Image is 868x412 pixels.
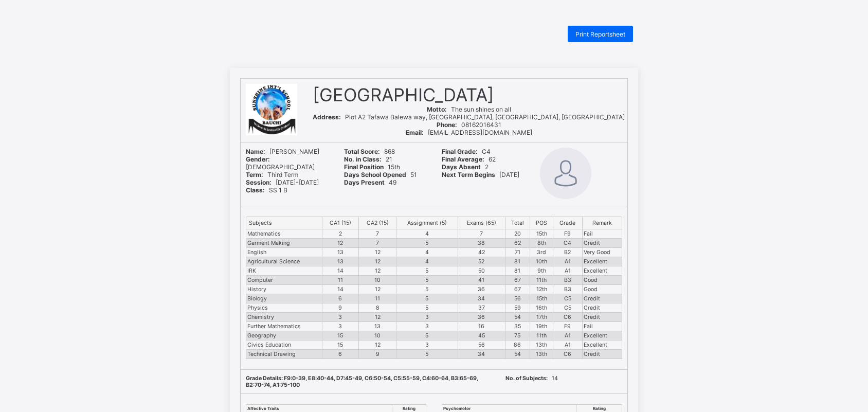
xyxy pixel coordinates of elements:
td: 13 [322,248,359,257]
td: Fail [582,322,622,331]
td: 5 [396,239,458,248]
td: 3 [322,322,359,331]
th: CA1 (15) [322,217,359,229]
td: Civics Education [246,341,322,350]
span: C4 [442,148,491,155]
td: 9th [530,266,553,276]
span: 868 [344,148,395,155]
span: The sun shines on all [427,105,511,113]
td: 3 [396,341,458,350]
td: Credit [582,303,622,313]
td: 12 [322,239,359,248]
td: C5 [553,303,582,313]
td: 9 [322,303,359,313]
td: 34 [458,350,505,359]
td: Credit [582,239,622,248]
th: Assignment (5) [396,217,458,229]
td: 36 [458,285,505,294]
td: 56 [505,294,530,303]
td: 37 [458,303,505,313]
td: 11 [322,276,359,285]
td: 10th [530,257,553,266]
span: 51 [344,171,417,178]
td: 36 [458,313,505,322]
b: Session: [246,178,272,186]
span: Third Term [246,171,298,178]
span: [GEOGRAPHIC_DATA] [313,84,494,105]
td: 3 [396,313,458,322]
th: POS [530,217,553,229]
td: 13 [322,257,359,266]
td: 14 [322,285,359,294]
td: 19th [530,322,553,331]
b: Final Grade: [442,148,478,155]
td: 4 [396,229,458,239]
td: C4 [553,239,582,248]
th: Grade [553,217,582,229]
span: Plot A2 Tafawa Balewa way, [GEOGRAPHIC_DATA], [GEOGRAPHIC_DATA], [GEOGRAPHIC_DATA] [313,113,625,121]
td: Chemistry [246,313,322,322]
td: 4 [396,257,458,266]
b: Motto: [427,105,447,113]
span: [EMAIL_ADDRESS][DOMAIN_NAME] [406,129,532,136]
span: 08162016431 [437,121,501,129]
td: 34 [458,294,505,303]
td: History [246,285,322,294]
b: Class: [246,186,265,194]
td: 5 [396,276,458,285]
span: 14 [505,375,558,382]
b: Name: [246,148,265,155]
td: F9 [553,322,582,331]
td: 13th [530,341,553,350]
span: [PERSON_NAME] [246,148,319,155]
td: 12 [359,285,396,294]
td: C5 [553,294,582,303]
th: CA2 (15) [359,217,396,229]
b: No. in Class: [344,155,382,163]
td: Excellent [582,341,622,350]
td: 15th [530,229,553,239]
td: 16 [458,322,505,331]
td: 45 [458,331,505,341]
td: 5 [396,266,458,276]
b: Phone: [437,121,457,129]
td: Mathematics [246,229,322,239]
td: A1 [553,331,582,341]
td: 3 [396,322,458,331]
td: Physics [246,303,322,313]
td: 9 [359,350,396,359]
td: C6 [553,313,582,322]
td: 67 [505,285,530,294]
b: No. of Subjects: [505,375,548,382]
td: F9 [553,229,582,239]
td: B3 [553,285,582,294]
td: 13 [359,322,396,331]
td: 54 [505,350,530,359]
td: 62 [505,239,530,248]
td: English [246,248,322,257]
td: 75 [505,331,530,341]
td: Credit [582,313,622,322]
td: 20 [505,229,530,239]
td: 6 [322,294,359,303]
b: Days Present [344,178,385,186]
td: 81 [505,266,530,276]
td: 2 [322,229,359,239]
b: Days Absent [442,163,481,171]
td: 11 [359,294,396,303]
td: 15 [322,341,359,350]
td: Excellent [582,331,622,341]
td: 8th [530,239,553,248]
td: B2 [553,248,582,257]
td: Biology [246,294,322,303]
td: 12 [359,257,396,266]
td: 12 [359,341,396,350]
td: A1 [553,341,582,350]
td: A1 [553,266,582,276]
td: IRK [246,266,322,276]
td: 7 [359,229,396,239]
td: 11th [530,331,553,341]
b: Final Average: [442,155,484,163]
td: 6 [322,350,359,359]
td: 13th [530,350,553,359]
